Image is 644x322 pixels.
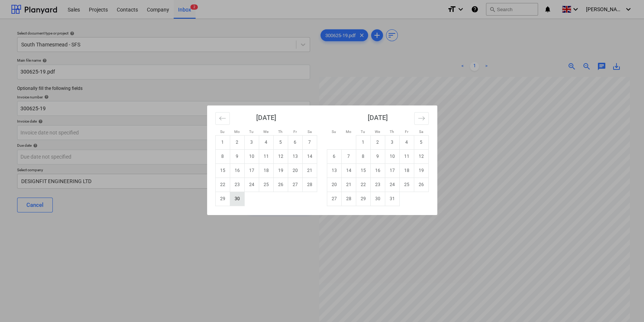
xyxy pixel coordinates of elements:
td: Tuesday, June 24, 2025 [244,178,259,192]
td: Tuesday, June 3, 2025 [244,135,259,149]
td: Monday, June 2, 2025 [230,135,244,149]
td: Wednesday, June 18, 2025 [259,163,273,178]
td: Sunday, July 20, 2025 [327,178,341,192]
td: Friday, June 20, 2025 [288,163,302,178]
td: Sunday, July 27, 2025 [327,192,341,206]
td: Friday, July 18, 2025 [399,163,414,178]
td: Wednesday, July 30, 2025 [370,192,385,206]
td: Wednesday, July 23, 2025 [370,178,385,192]
small: Tu [361,130,365,134]
td: Tuesday, July 29, 2025 [356,192,370,206]
td: Thursday, June 19, 2025 [273,163,288,178]
small: Fr [405,130,408,134]
td: Sunday, July 6, 2025 [327,149,341,163]
button: Move forward to switch to the next month. [414,112,429,125]
td: Sunday, June 22, 2025 [215,178,230,192]
td: Saturday, July 26, 2025 [414,178,428,192]
small: We [375,130,380,134]
td: Thursday, June 12, 2025 [273,149,288,163]
td: Monday, June 9, 2025 [230,149,244,163]
td: Thursday, June 26, 2025 [273,178,288,192]
td: Monday, June 30, 2025 [230,192,244,206]
small: Mo [346,130,351,134]
small: Su [332,130,336,134]
td: Saturday, July 12, 2025 [414,149,428,163]
td: Thursday, July 17, 2025 [385,163,399,178]
strong: [DATE] [368,114,388,121]
small: Tu [249,130,254,134]
td: Saturday, July 19, 2025 [414,163,428,178]
td: Monday, July 14, 2025 [341,163,356,178]
small: We [263,130,268,134]
td: Monday, June 16, 2025 [230,163,244,178]
td: Tuesday, July 1, 2025 [356,135,370,149]
td: Friday, June 13, 2025 [288,149,302,163]
td: Monday, July 28, 2025 [341,192,356,206]
small: Sa [419,130,423,134]
td: Saturday, June 7, 2025 [302,135,317,149]
td: Saturday, June 14, 2025 [302,149,317,163]
td: Monday, June 23, 2025 [230,178,244,192]
td: Sunday, June 1, 2025 [215,135,230,149]
td: Friday, July 11, 2025 [399,149,414,163]
td: Tuesday, July 15, 2025 [356,163,370,178]
td: Saturday, July 5, 2025 [414,135,428,149]
td: Thursday, July 31, 2025 [385,192,399,206]
div: Calendar [207,105,437,215]
td: Sunday, July 13, 2025 [327,163,341,178]
td: Thursday, July 3, 2025 [385,135,399,149]
td: Friday, July 4, 2025 [399,135,414,149]
td: Wednesday, July 9, 2025 [370,149,385,163]
td: Wednesday, July 16, 2025 [370,163,385,178]
strong: [DATE] [256,114,276,121]
td: Monday, July 7, 2025 [341,149,356,163]
td: Friday, June 6, 2025 [288,135,302,149]
td: Wednesday, June 4, 2025 [259,135,273,149]
td: Monday, July 21, 2025 [341,178,356,192]
td: Sunday, June 15, 2025 [215,163,230,178]
td: Sunday, June 29, 2025 [215,192,230,206]
td: Saturday, June 21, 2025 [302,163,317,178]
td: Thursday, July 10, 2025 [385,149,399,163]
td: Wednesday, June 25, 2025 [259,178,273,192]
small: Th [278,130,283,134]
button: Move backward to switch to the previous month. [215,112,230,125]
small: Th [390,130,394,134]
td: Sunday, June 8, 2025 [215,149,230,163]
td: Tuesday, July 8, 2025 [356,149,370,163]
td: Wednesday, July 2, 2025 [370,135,385,149]
small: Mo [234,130,240,134]
small: Sa [307,130,312,134]
td: Tuesday, June 10, 2025 [244,149,259,163]
td: Saturday, June 28, 2025 [302,178,317,192]
small: Su [220,130,225,134]
small: Fr [293,130,297,134]
td: Thursday, June 5, 2025 [273,135,288,149]
iframe: Chat Widget [607,286,644,322]
td: Tuesday, July 22, 2025 [356,178,370,192]
td: Thursday, July 24, 2025 [385,178,399,192]
td: Wednesday, June 11, 2025 [259,149,273,163]
td: Friday, June 27, 2025 [288,178,302,192]
td: Friday, July 25, 2025 [399,178,414,192]
td: Tuesday, June 17, 2025 [244,163,259,178]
